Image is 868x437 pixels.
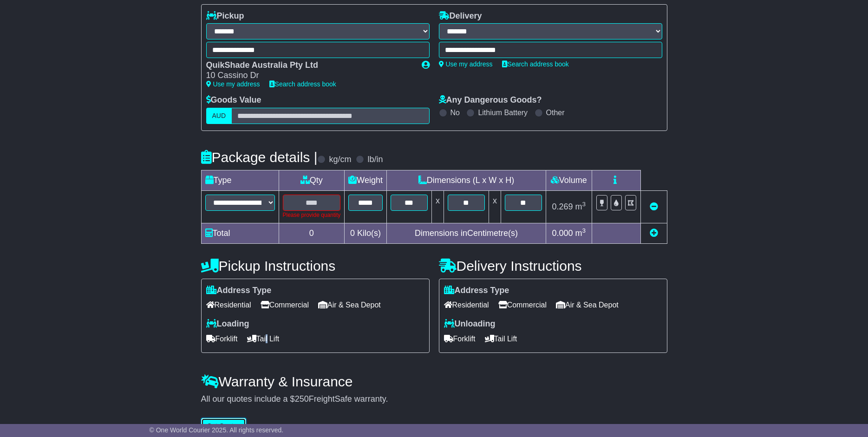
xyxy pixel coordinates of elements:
label: Delivery [439,11,482,21]
span: m [575,202,586,211]
span: Forklift [444,332,476,346]
label: Other [546,108,565,117]
td: Total [201,223,279,243]
div: QuikShade Australia Pty Ltd [206,60,412,71]
label: Lithium Battery [478,108,528,117]
h4: Pickup Instructions [201,258,430,274]
span: Air & Sea Depot [556,298,619,312]
td: Dimensions in Centimetre(s) [386,223,546,243]
h4: Delivery Instructions [439,258,667,274]
div: 10 Cassino Dr [206,71,412,81]
td: Weight [345,170,387,190]
label: Any Dangerous Goods? [439,95,542,105]
td: Type [201,170,279,190]
span: Residential [444,298,489,312]
span: 250 [295,394,309,404]
label: Loading [206,319,249,329]
a: Use my address [206,80,260,88]
label: AUD [206,108,232,124]
span: 0 [350,228,355,238]
a: Remove this item [650,202,658,211]
td: Kilo(s) [345,223,387,243]
span: Residential [206,298,251,312]
td: Volume [546,170,592,190]
label: No [450,108,460,117]
div: All our quotes include a $ FreightSafe warranty. [201,394,667,404]
h4: Warranty & Insurance [201,374,667,389]
span: Forklift [206,332,238,346]
sup: 3 [582,201,586,208]
label: lb/in [367,155,383,165]
label: Unloading [444,319,496,329]
span: m [575,228,586,238]
a: Add new item [650,228,658,238]
span: Air & Sea Depot [318,298,381,312]
sup: 3 [582,227,586,234]
span: Tail Lift [247,332,280,346]
label: Goods Value [206,95,261,105]
span: 0.000 [552,228,573,238]
td: 0 [279,223,345,243]
td: Qty [279,170,345,190]
span: Commercial [498,298,547,312]
label: Address Type [444,286,509,296]
label: Address Type [206,286,272,296]
td: x [489,190,501,223]
h4: Package details | [201,150,318,165]
a: Use my address [439,60,493,68]
span: Tail Lift [485,332,517,346]
td: x [431,190,444,223]
span: © One World Courier 2025. All rights reserved. [150,426,284,434]
span: 0.269 [552,202,573,211]
a: Search address book [269,80,336,88]
button: Get Quotes [201,418,247,434]
td: Dimensions (L x W x H) [386,170,546,190]
div: Please provide quantity [283,211,341,219]
span: Commercial [261,298,309,312]
a: Search address book [502,60,569,68]
label: kg/cm [329,155,351,165]
label: Pickup [206,11,244,21]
